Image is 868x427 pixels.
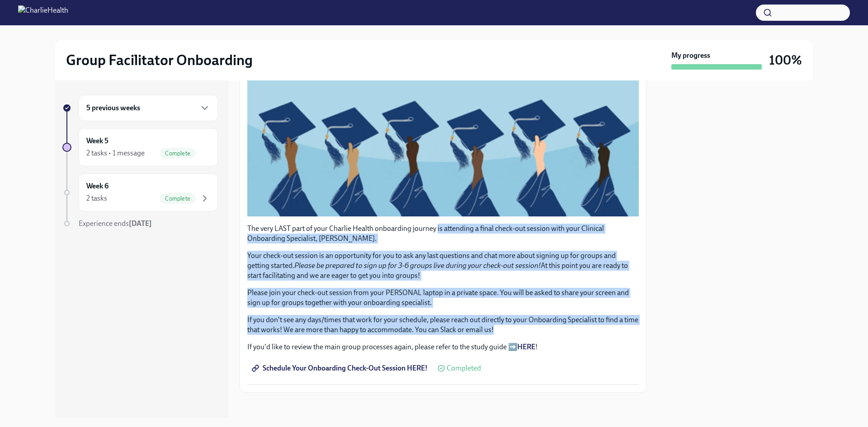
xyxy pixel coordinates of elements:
[247,288,639,308] p: Please join your check-out session from your PERSONAL laptop in a private space. You will be aske...
[86,181,108,191] h6: Week 6
[86,193,107,203] div: 2 tasks
[79,95,218,121] div: 5 previous weeks
[247,224,639,244] p: The very LAST part of your Charlie Health onboarding journey is attending a final check-out sessi...
[671,51,710,61] strong: My progress
[517,343,535,351] a: HERE
[86,136,108,146] h6: Week 5
[247,315,639,335] p: If you don't see any days/times that work for your schedule, please reach out directly to your On...
[447,365,481,372] span: Completed
[247,342,639,352] p: If you'd like to review the main group processes again, please refer to the study guide ➡️ !
[254,364,428,373] span: Schedule Your Onboarding Check-Out Session HERE!
[86,103,140,113] h6: 5 previous weeks
[86,148,145,158] div: 2 tasks • 1 message
[79,219,152,228] span: Experience ends
[769,52,802,68] h3: 100%
[160,195,196,202] span: Complete
[18,5,68,20] img: CharlieHealth
[294,261,541,270] em: Please be prepared to sign up for 3-6 groups live during your check-out session!
[247,251,639,281] p: Your check-out session is an opportunity for you to ask any last questions and chat more about si...
[66,51,253,69] h2: Group Facilitator Onboarding
[247,359,434,377] a: Schedule Your Onboarding Check-Out Session HERE!
[160,150,196,157] span: Complete
[62,128,218,166] a: Week 52 tasks • 1 messageComplete
[62,174,218,211] a: Week 62 tasksComplete
[129,219,152,228] strong: [DATE]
